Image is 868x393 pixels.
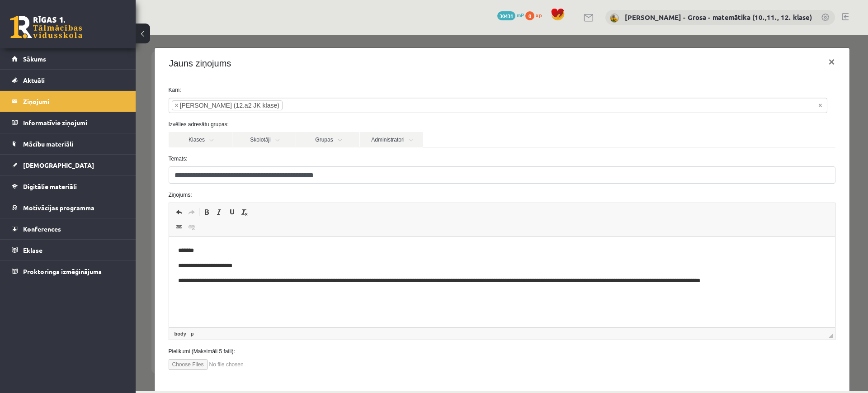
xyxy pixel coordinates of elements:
[23,225,61,233] span: Konferences
[525,11,546,19] a: 0 xp
[23,55,46,63] span: Sākums
[26,120,707,128] label: Temats:
[497,11,524,19] a: 30431 mP
[497,11,515,20] span: 30431
[23,182,77,190] span: Digitālie materiāli
[23,267,102,275] span: Proktoringa izmēģinājums
[37,186,50,198] a: Saite (vadīšanas taustiņš+K)
[37,171,50,183] a: Atcelt (vadīšanas taustiņš+Z)
[160,97,224,113] a: Grupas
[685,14,706,40] button: ×
[33,22,96,35] h4: Jauns ziņojums
[23,246,42,254] span: Eklase
[26,156,707,164] label: Ziņojums:
[12,261,124,282] a: Proktoringa izmēģinājums
[26,85,707,94] label: Izvēlies adresātu grupas:
[536,11,542,19] span: xp
[23,140,73,148] span: Mācību materiāli
[23,91,124,112] legend: Ziņojumi
[23,76,45,84] span: Aktuāli
[50,186,62,198] a: Atsaistīt
[33,202,699,293] iframe: Bagātinātā teksta redaktors, wiswyg-editor-47024724451020-1757344134-284
[77,171,90,183] a: Slīpraksts (vadīšanas taustiņš+I)
[12,218,124,239] a: Konferences
[97,97,160,113] a: Skolotāji
[23,161,94,169] span: [DEMOGRAPHIC_DATA]
[50,171,62,183] a: Atkārtot (vadīšanas taustiņš+Y)
[12,155,124,175] a: [DEMOGRAPHIC_DATA]
[525,11,534,20] span: 0
[26,51,707,59] label: Kam:
[610,14,619,23] img: Laima Tukāne - Grosa - matemātika (10.,11., 12. klase)
[12,197,124,218] a: Motivācijas programma
[224,97,288,113] a: Administratori
[65,171,77,183] a: Treknraksts (vadīšanas taustiņš+B)
[36,66,147,76] li: Ārons Roderts (12.a2 JK klase)
[12,176,124,197] a: Digitālie materiāli
[103,171,115,183] a: Noņemt stilus
[683,66,686,75] span: Noņemt visus vienumus
[53,295,60,303] a: p elements
[12,70,124,90] a: Aktuāli
[33,97,96,113] a: Klases
[12,133,124,154] a: Mācību materiāli
[517,11,524,19] span: mP
[12,91,124,112] a: Ziņojumi
[625,13,812,22] a: [PERSON_NAME] - Grosa - matemātika (10.,11., 12. klase)
[10,16,82,38] a: Rīgas 1. Tālmācības vidusskola
[12,112,124,133] a: Informatīvie ziņojumi
[12,48,124,69] a: Sākums
[37,295,52,303] a: body elements
[90,171,103,183] a: Pasvītrojums (vadīšanas taustiņš+U)
[12,240,124,260] a: Eklase
[693,298,698,303] span: Mērogot
[23,204,94,212] span: Motivācijas programma
[39,66,43,75] span: ×
[26,313,707,321] label: Pielikumi (Maksimāli 5 faili):
[23,112,124,133] legend: Informatīvie ziņojumi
